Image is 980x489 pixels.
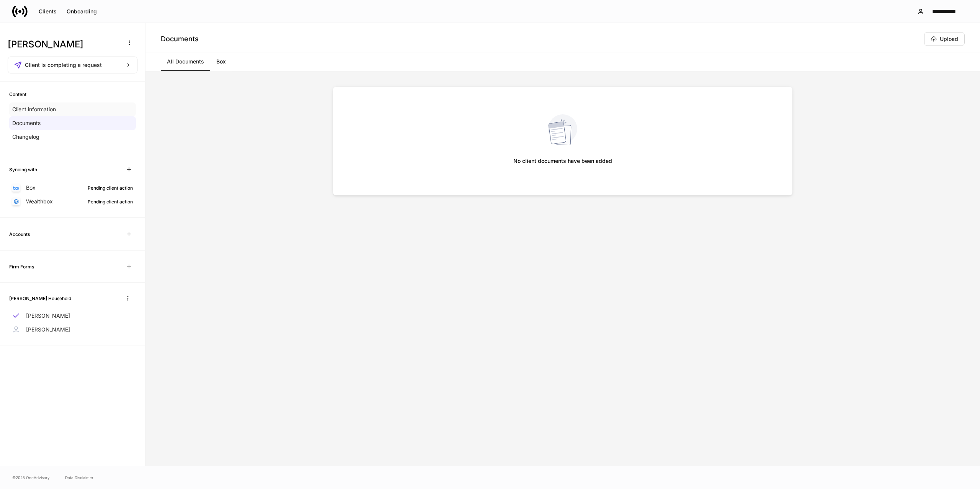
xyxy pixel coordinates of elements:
h4: Documents [161,34,199,44]
div: Onboarding [67,9,97,14]
span: Unavailable with outstanding requests for information [122,260,136,273]
h6: Syncing with [9,166,37,173]
p: [PERSON_NAME] [26,312,70,320]
a: WealthboxPending client action [9,195,136,208]
a: [PERSON_NAME] [9,323,136,336]
button: Upload [924,32,965,46]
img: oYqM9ojoZLfzCHUefNbBcWHcyDPbQKagtYciMC8pFl3iZXy3dU33Uwy+706y+0q2uJ1ghNQf2OIHrSh50tUd9HaB5oMc62p0G... [13,186,19,190]
a: Changelog [9,130,136,144]
p: Client information [12,106,56,113]
div: Upload [931,36,958,42]
h5: No client documents have been added [513,154,612,168]
h6: Accounts [9,231,30,238]
div: Pending client action [88,184,133,192]
span: Unavailable with outstanding requests for information [122,227,136,241]
a: [PERSON_NAME] [9,309,136,323]
a: Data Disclaimer [65,474,93,481]
div: Clients [39,9,57,14]
button: Clients [34,5,62,18]
a: Box [210,52,232,71]
h6: Content [9,91,26,98]
h6: [PERSON_NAME] Household [9,295,71,302]
button: Onboarding [62,5,102,18]
p: [PERSON_NAME] [26,326,70,333]
a: Client information [9,102,136,116]
h3: [PERSON_NAME] [8,38,118,50]
h6: Firm Forms [9,263,34,270]
p: Changelog [12,133,39,141]
span: © 2025 OneAdvisory [12,474,50,481]
p: Box [26,184,36,192]
div: Pending client action [88,198,133,205]
a: BoxPending client action [9,181,136,195]
span: Client is completing a request [25,62,102,68]
a: Documents [9,116,136,130]
a: All Documents [161,52,210,71]
button: Client is completing a request [8,57,137,73]
p: Wealthbox [26,198,53,205]
p: Documents [12,119,41,127]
